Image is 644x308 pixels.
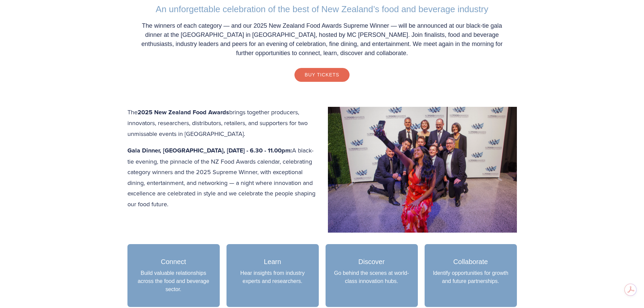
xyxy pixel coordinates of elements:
[431,269,510,285] p: Identify opportunities for growth and future partnerships.
[138,108,229,117] strong: 2025 New Zealand Food Awards
[134,4,510,15] h2: An unforgettable celebration of the best of New Zealand’s food and beverage industry
[233,258,312,266] h3: Learn
[134,258,213,266] h3: Connect
[127,146,292,155] strong: Gala Dinner, [GEOGRAPHIC_DATA], [DATE] - 6.30 - 11.00pm:
[134,21,510,58] p: The winners of each category — and our 2025 New Zealand Food Awards Supreme Winner — will be anno...
[332,258,411,266] h3: Discover
[127,145,517,209] p: A black-tie evening, the pinnacle of the NZ Food Awards calendar, celebrating category winners an...
[431,258,510,266] h3: Collaborate
[127,107,517,139] p: The brings together producers, innovators, researchers, distributors, retailers, and supporters f...
[134,269,213,293] p: Build valuable relationships across the food and beverage sector.
[332,269,411,285] p: Go behind the scenes at world-class innovation hubs.
[294,68,349,81] a: Buy Tickets
[233,269,312,285] p: Hear insights from industry experts and researchers.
